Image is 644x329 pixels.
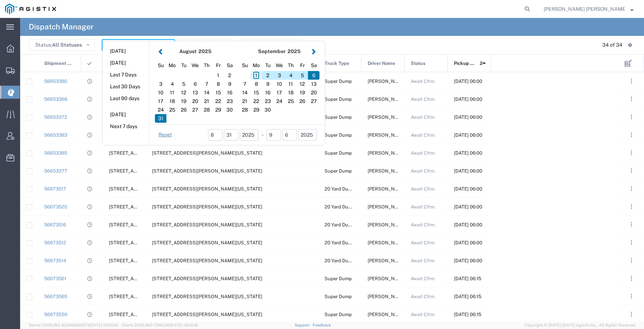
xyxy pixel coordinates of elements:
[122,323,198,327] span: Client: 2025.18.0-7346316
[296,80,308,88] div: 12
[325,97,352,102] span: Super Dump
[454,294,481,299] span: 09/02/2025, 06:15
[325,312,352,317] span: Super Dump
[109,168,219,174] span: 10900 N Blaney Ave, Cupertino, California, 95014, United States
[631,292,632,301] span: . . .
[109,276,180,281] span: 99 Main St, Daly City, California, 94014, United States
[368,150,406,156] span: Raman Kumar
[189,97,201,105] div: 20
[29,18,93,36] h4: Dispatch Manager
[155,60,166,71] div: Sunday
[250,80,262,88] div: 8
[178,80,189,88] div: 5
[325,186,369,192] span: 20 Yard Dump Truck
[454,132,482,138] span: 09/02/2025, 06:00
[411,204,436,210] span: Await Cfrm.
[250,88,262,97] div: 15
[239,88,250,97] div: 14
[454,312,481,317] span: 09/02/2025, 06:15
[262,131,263,138] span: -
[325,258,369,263] span: 20 Yard Dump Truck
[602,41,622,49] div: 34 of 34
[285,80,296,88] div: 11
[368,97,406,102] span: Prince Singh
[166,60,178,71] div: Monday
[109,240,180,245] span: 3600 Adobe Rd, Petaluma, California, 94954, United States
[308,60,319,71] div: Saturday
[152,168,262,174] span: 1601 Dixon Landing Rd, Milpitas, California, 95035, United States
[166,105,178,114] div: 25
[411,276,436,281] span: Await Cfrm.
[411,312,436,317] span: Await Cfrm.
[212,71,224,80] div: 1
[262,88,273,97] div: 16
[224,71,235,80] div: 2
[179,48,197,54] strong: August
[44,294,67,299] a: 56673565
[631,113,632,121] span: . . .
[109,294,180,299] span: 99 Main St, Daly City, California, 94014, United States
[189,80,201,88] div: 6
[626,76,636,86] button: ...
[239,80,250,88] div: 7
[626,238,636,248] button: ...
[267,129,281,141] input: mm
[325,114,352,120] span: Super Dump
[631,166,632,175] span: . . .
[152,312,262,317] span: 1601 Dixon Landing Rd, Milpitas, California, 95035, United States
[454,276,481,281] span: 09/02/2025, 06:15
[44,312,67,317] a: 56673559
[308,71,319,80] div: 6
[250,71,262,80] div: 1
[368,294,406,299] span: Gagandeep Singh
[626,273,636,283] button: ...
[368,186,406,192] span: Armando Figueroa
[44,258,66,263] a: 56673514
[626,112,636,122] button: ...
[325,276,352,281] span: Super Dump
[368,132,406,138] span: Sandeep Kumar
[103,93,149,104] button: Last 90 days
[285,88,296,97] div: 18
[44,204,67,210] a: 56673520
[5,4,56,14] img: logo
[189,88,201,97] div: 13
[325,55,349,72] span: Truck Type
[296,71,308,80] div: 5
[325,240,369,245] span: 20 Yard Dump Truck
[109,222,180,227] span: 3600 Adobe Rd, Petaluma, California, 94954, United States
[212,60,224,71] div: Friday
[296,97,308,105] div: 26
[631,220,632,229] span: . . .
[454,186,482,192] span: 09/02/2025, 06:00
[262,97,273,105] div: 23
[631,202,632,211] span: . . .
[152,150,262,156] span: 1601 Dixon Landing Rd, Milpitas, California, 95035, United States
[273,97,285,105] div: 24
[368,240,406,245] span: Ed Vera
[250,105,262,114] div: 29
[273,71,285,80] div: 3
[411,79,436,84] span: Await Cfrm.
[44,222,66,227] a: 56673516
[152,276,262,281] span: 1601 Dixon Landing Rd, Milpitas, California, 95035, United States
[44,132,67,138] a: 56653383
[29,323,119,327] span: Server: 2025.18.0-9334b682874
[103,121,149,132] button: Next 7 days
[201,60,212,71] div: Thursday
[285,60,296,71] div: Thursday
[240,129,258,141] input: yyyy
[44,97,67,102] a: 56653368
[454,222,482,227] span: 09/02/2025, 06:00
[454,240,482,245] span: 09/02/2025, 06:00
[411,294,436,299] span: Await Cfrm.
[626,255,636,265] button: ...
[208,129,222,141] input: mm
[411,55,425,72] span: Status
[411,222,436,227] span: Await Cfrm.
[273,80,285,88] div: 10
[411,97,436,102] span: Await Cfrm.
[262,105,273,114] div: 30
[224,129,238,141] input: dd
[325,294,352,299] span: Super Dump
